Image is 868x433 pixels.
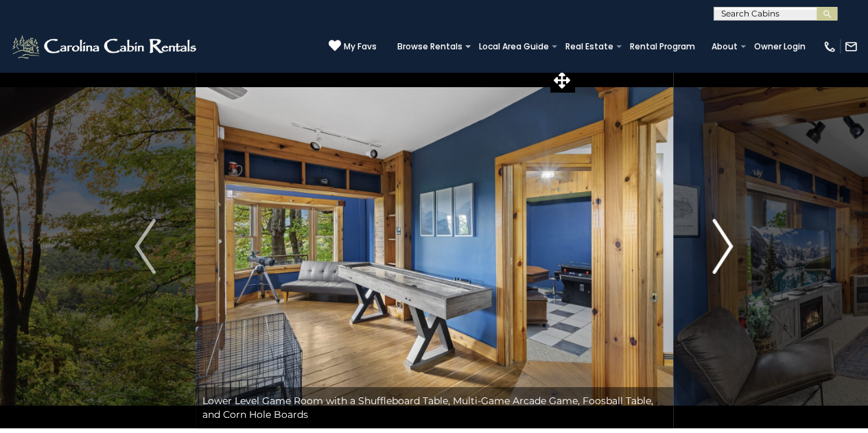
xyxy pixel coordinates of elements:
div: Lower Level Game Room with a Shuffleboard Table, Multi-Game Arcade Game, Foosball Table, and Corn... [196,387,673,428]
a: Local Area Guide [472,37,556,56]
a: Rental Program [623,37,702,56]
button: Next [672,65,773,428]
a: About [705,37,744,56]
span: My Favs [344,40,377,53]
img: phone-regular-white.png [823,40,836,54]
img: arrow [712,219,733,274]
button: Previous [95,65,195,428]
img: White-1-2.png [10,33,200,60]
a: My Favs [329,39,377,54]
img: mail-regular-white.png [844,40,858,54]
a: Owner Login [747,37,812,56]
a: Real Estate [559,37,620,56]
a: Browse Rentals [390,37,469,56]
img: arrow [134,219,155,274]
